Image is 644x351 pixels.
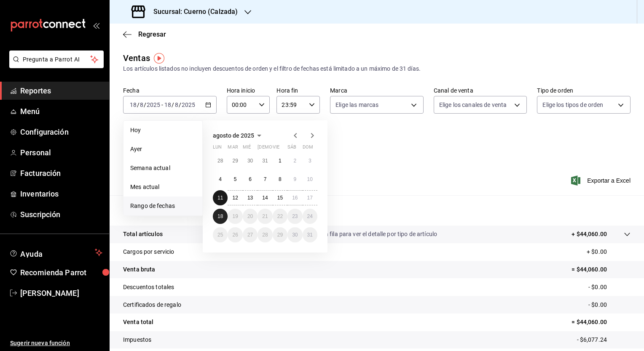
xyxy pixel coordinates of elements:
[287,209,302,224] button: 23 de agosto de 2025
[277,232,283,238] abbr: 29 de agosto de 2025
[20,209,102,220] span: Suscripción
[573,175,631,186] button: Exportar a Excel
[123,30,166,38] button: Regresar
[249,176,252,182] abbr: 6 de agosto de 2025
[307,232,313,238] abbr: 31 de agosto de 2025
[20,85,102,96] span: Reportes
[228,227,242,242] button: 26 de agosto de 2025
[164,101,172,108] input: --
[123,318,153,327] p: Venta total
[146,101,161,108] input: ----
[293,158,296,164] abbr: 2 de agosto de 2025
[213,132,254,139] span: agosto de 2025
[577,335,631,344] p: - $6,077.24
[217,213,223,219] abbr: 18 de agosto de 2025
[434,88,527,93] label: Canal de venta
[572,265,631,274] p: = $44,060.00
[130,164,196,173] span: Semana actual
[303,144,313,153] abbr: domingo
[287,144,296,153] abbr: sábado
[243,190,258,205] button: 13 de agosto de 2025
[228,209,242,224] button: 19 de agosto de 2025
[130,183,196,191] span: Mes actual
[303,172,317,187] button: 10 de agosto de 2025
[130,202,196,210] span: Rango de fechas
[439,101,507,109] span: Elige los canales de venta
[292,195,298,201] abbr: 16 de agosto de 2025
[297,230,437,239] p: Da clic en la fila para ver el detalle por tipo de artículo
[309,158,311,164] abbr: 3 de agosto de 2025
[287,190,302,205] button: 16 de agosto de 2025
[292,213,298,219] abbr: 23 de agosto de 2025
[123,52,150,64] div: Ventas
[258,209,272,224] button: 21 de agosto de 2025
[20,287,102,299] span: [PERSON_NAME]
[154,53,164,64] img: Tooltip marker
[140,101,144,108] input: --
[130,145,196,154] span: Ayer
[213,144,222,153] abbr: lunes
[228,144,238,153] abbr: martes
[273,172,287,187] button: 8 de agosto de 2025
[232,158,238,164] abbr: 29 de julio de 2025
[6,61,104,70] a: Pregunta a Parrot AI
[217,232,223,238] abbr: 25 de agosto de 2025
[273,227,287,242] button: 29 de agosto de 2025
[130,126,196,135] span: Hoy
[277,195,283,201] abbr: 15 de agosto de 2025
[9,51,104,68] button: Pregunta a Parrot AI
[93,22,99,29] button: open_drawer_menu
[213,172,228,187] button: 4 de agosto de 2025
[213,190,228,205] button: 11 de agosto de 2025
[279,176,282,182] abbr: 8 de agosto de 2025
[307,213,313,219] abbr: 24 de agosto de 2025
[335,101,378,109] span: Elige las marcas
[181,101,196,108] input: ----
[303,190,317,205] button: 17 de agosto de 2025
[23,55,91,64] span: Pregunta a Parrot AI
[572,318,631,327] p: = $44,060.00
[161,101,163,108] span: -
[20,247,91,258] span: Ayuda
[123,64,631,73] div: Los artículos listados no incluyen descuentos de orden y el filtro de fechas está limitado a un m...
[258,144,307,153] abbr: jueves
[137,101,140,108] span: /
[273,153,287,168] button: 1 de agosto de 2025
[243,144,251,153] abbr: miércoles
[123,247,174,256] p: Cargos por servicio
[213,153,228,168] button: 28 de julio de 2025
[228,172,242,187] button: 5 de agosto de 2025
[262,232,268,238] abbr: 28 de agosto de 2025
[123,88,217,93] label: Fecha
[123,335,151,344] p: Impuestos
[213,130,264,141] button: agosto de 2025
[20,267,102,278] span: Recomienda Parrot
[247,232,253,238] abbr: 27 de agosto de 2025
[123,283,174,292] p: Descuentos totales
[123,300,181,309] p: Certificados de regalo
[303,227,317,242] button: 31 de agosto de 2025
[303,153,317,168] button: 3 de agosto de 2025
[217,195,223,201] abbr: 11 de agosto de 2025
[264,176,267,182] abbr: 7 de agosto de 2025
[123,205,631,215] p: Resumen
[258,190,272,205] button: 14 de agosto de 2025
[588,300,631,309] p: - $0.00
[20,106,102,117] span: Menú
[227,88,270,93] label: Hora inicio
[330,88,424,93] label: Marca
[303,209,317,224] button: 24 de agosto de 2025
[287,227,302,242] button: 30 de agosto de 2025
[243,209,258,224] button: 20 de agosto de 2025
[247,158,253,164] abbr: 30 de julio de 2025
[588,283,631,292] p: - $0.00
[147,7,238,17] h3: Sucursal: Cuerno (Calzada)
[20,188,102,199] span: Inventarios
[232,195,238,201] abbr: 12 de agosto de 2025
[243,227,258,242] button: 27 de agosto de 2025
[307,195,313,201] abbr: 17 de agosto de 2025
[10,339,102,348] span: Sugerir nueva función
[219,176,222,182] abbr: 4 de agosto de 2025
